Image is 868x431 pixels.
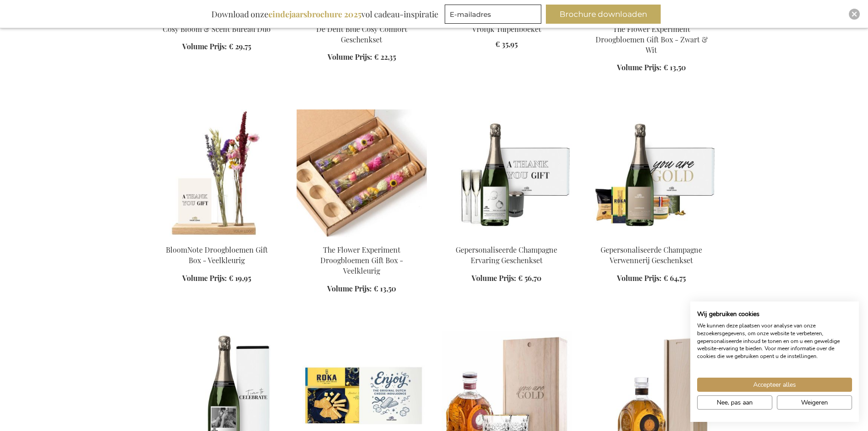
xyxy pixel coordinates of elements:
[374,52,396,62] span: € 22,35
[328,52,372,62] span: Volume Prijs:
[617,273,686,284] a: Volume Prijs: € 64,75
[316,24,407,44] a: De Delft Blue Cosy Comfort Geschenkset
[442,234,572,242] a: Gepersonaliseerde Champagne Ervaring Geschenkset
[849,9,860,20] div: Close
[472,273,516,283] span: Volume Prijs:
[152,234,282,242] a: BloomNote Gift Box - Multicolor
[663,273,686,283] span: € 64,75
[617,62,662,72] span: Volume Prijs:
[207,5,442,24] div: Download onze vol cadeau-inspiratie
[601,245,702,265] a: Gepersonaliseerde Champagne Verwennerij Geschenkset
[445,5,544,26] form: marketing offers and promotions
[663,62,686,72] span: € 13,50
[617,62,686,73] a: Volume Prijs: € 13,50
[546,5,661,24] button: Brochure downloaden
[182,42,251,52] a: Volume Prijs: € 29,75
[182,273,251,284] a: Volume Prijs: € 19,95
[697,322,852,360] p: We kunnen deze plaatsen voor analyse van onze bezoekersgegevens, om onze website te verbeteren, g...
[753,380,796,389] span: Accepteer alles
[268,9,361,20] b: eindejaarsbrochure 2025
[328,52,396,62] a: Volume Prijs: € 22,35
[456,245,557,265] a: Gepersonaliseerde Champagne Ervaring Geschenkset
[596,24,708,55] a: The Flower Experiment Droogbloemen Gift Box - Zwart & Wit
[297,109,427,237] img: The Flower Experiment Droogbloemen Gift Box - Veelkleurig
[801,398,828,407] span: Weigeren
[717,398,753,407] span: Nee, pas aan
[182,42,227,51] span: Volume Prijs:
[229,42,251,51] span: € 29,75
[297,234,427,242] a: The Flower Experiment Gift Box - Multi
[697,310,852,318] h2: Wij gebruiken cookies
[445,5,541,24] input: E-mailadres
[442,109,572,237] img: Gepersonaliseerde Champagne Ervaring Geschenkset
[163,24,271,34] a: Cosy Bloom & Scent Bureau Duo
[182,273,227,283] span: Volume Prijs:
[777,395,852,410] button: Alle cookies weigeren
[495,39,518,49] span: € 35,95
[697,395,772,410] button: Pas cookie voorkeuren aan
[166,245,268,265] a: BloomNote Droogbloemen Gift Box - Veelkleurig
[617,273,662,283] span: Volume Prijs:
[472,24,541,34] a: Vrolijk Tulpenboeket
[472,273,541,284] a: Volume Prijs: € 56,70
[152,109,282,237] img: BloomNote Gift Box - Multicolor
[518,273,541,283] span: € 56,70
[852,11,857,17] img: Close
[586,109,717,237] img: Gepersonaliseerde Champagne Verwennerij Geschenkset
[586,234,717,242] a: Gepersonaliseerde Champagne Verwennerij Geschenkset
[229,273,251,283] span: € 19,95
[697,378,852,392] button: Accepteer alle cookies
